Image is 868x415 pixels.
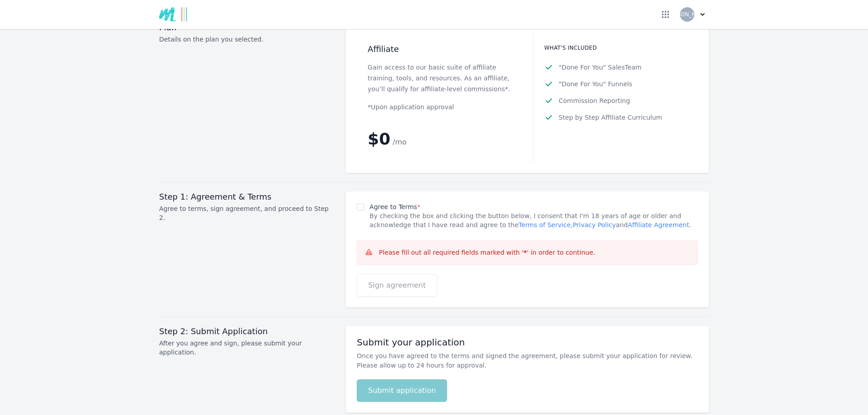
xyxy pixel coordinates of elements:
[369,203,420,210] label: Agree to Terms
[379,248,595,257] p: Please fill out all required fields marked with ' ' in order to continue.
[559,63,642,72] span: "Done For You" SalesTeam
[559,96,630,106] span: Commission Reporting
[368,64,510,93] span: Gain access to our basic suite of affiliate training, tools, and resources. As an affiliate, you’...
[628,221,689,228] a: Affiliate Agreement
[559,79,632,89] span: "Done For You" Funnels
[559,113,662,122] span: Step by Step Affiliate Curriculum
[368,103,454,111] span: *Upon application approval
[159,339,335,357] p: After you agree and sign, please submit your application.
[357,274,437,297] button: Sign agreement
[159,204,335,222] p: Agree to terms, sign agreement, and proceed to Step 2.
[368,130,390,148] span: $0
[368,280,426,291] span: Sign agreement
[368,44,511,55] h2: Affiliate
[357,379,447,402] button: Submit application
[357,351,698,370] p: Once you have agreed to the terms and signed the agreement, please submit your application for re...
[393,138,407,146] span: /mo
[573,221,616,228] a: Privacy Policy
[159,191,335,202] h3: Step 1: Agreement & Terms
[159,35,335,44] p: Details on the plan you selected.
[519,221,571,228] a: Terms of Service
[159,326,335,337] h3: Step 2: Submit Application
[544,44,687,52] h3: What's included
[357,337,698,348] h3: Submit your application
[369,211,698,229] p: By checking the box and clicking the button below, I consent that I'm 18 years of age or older an...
